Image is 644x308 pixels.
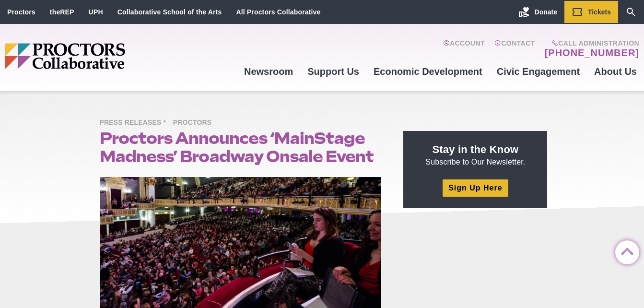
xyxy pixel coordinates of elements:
h1: Proctors Announces ‘MainStage Madness’ Broadway Onsale Event [100,129,382,166]
span: Proctors [173,117,216,129]
img: Proctors logo [5,43,199,69]
strong: Stay in the Know [433,143,519,155]
p: Subscribe to Our Newsletter. [415,142,536,167]
span: Call Administration [542,39,639,47]
a: UPH [89,8,103,16]
a: Press Releases * [100,118,171,126]
a: Newsroom [237,59,300,84]
a: Tickets [564,1,618,23]
span: Press Releases * [100,117,171,129]
a: About Us [587,59,644,84]
a: Contact [494,39,535,59]
a: Search [618,1,644,23]
a: [PHONE_NUMBER] [545,47,639,59]
a: Economic Development [366,59,490,84]
a: Sign Up Here [443,179,508,196]
a: theREP [50,8,74,16]
span: Donate [535,8,557,16]
a: Account [443,39,485,59]
a: Civic Engagement [490,59,587,84]
a: Collaborative School of the Arts [117,8,222,16]
a: Donate [511,1,564,23]
span: Tickets [588,8,611,16]
a: Support Us [300,59,366,84]
a: Proctors [7,8,35,16]
a: Back to Top [615,241,634,260]
a: Proctors [173,118,216,126]
a: All Proctors Collaborative [236,8,320,16]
